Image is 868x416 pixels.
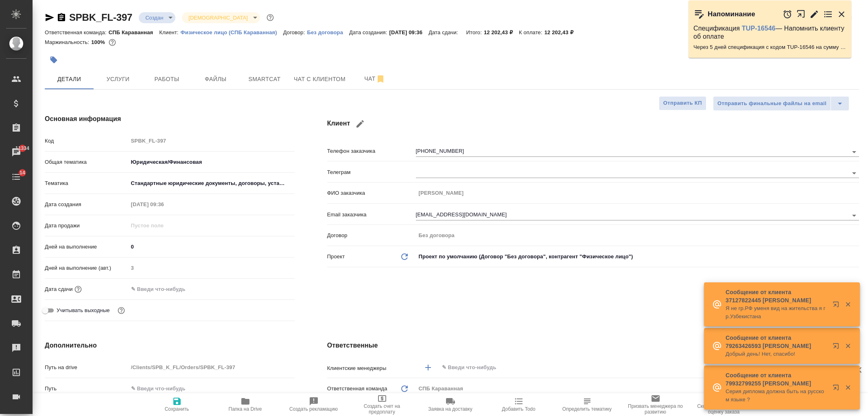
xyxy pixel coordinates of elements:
[485,393,553,416] button: Добавить Todo
[128,361,295,373] input: Пустое поле
[45,385,128,393] p: Путь
[416,229,859,241] input: Пустое поле
[823,9,833,19] button: Перейти в todo
[45,243,128,251] p: Дней на выполнение
[128,176,295,190] div: Стандартные юридические документы, договоры, уставы
[11,144,34,152] span: 11334
[848,167,860,179] button: Open
[726,387,827,404] p: Серия диплома должна быть на русском языке ?
[327,385,387,393] p: Ответственная команда
[294,74,345,84] span: Чат с клиентом
[553,393,621,416] button: Определить тематику
[327,253,345,261] p: Проект
[45,222,128,230] p: Дата продажи
[466,29,484,35] p: Итого:
[2,167,31,187] a: 14
[562,406,612,412] span: Определить тематику
[502,406,535,412] span: Добавить Todo
[128,262,295,274] input: Пустое поле
[663,99,702,108] span: Отправить КП
[429,29,460,35] p: Дата сдачи:
[484,29,519,35] p: 12 202,43 ₽
[45,13,55,22] button: Скопировать ссылку для ЯМессенджера
[693,24,846,41] p: Спецификация — Напомнить клиенту об оплате
[57,306,110,315] span: Учитывать выходные
[307,29,349,35] a: Без договора
[186,14,250,21] button: [DEMOGRAPHIC_DATA]
[128,383,295,394] input: ✎ Введи что-нибудь
[796,5,806,23] button: Открыть в новой вкладке
[327,211,416,219] p: Email заказчика
[726,371,827,387] p: Сообщение от клиента 79932799255 [PERSON_NAME]
[837,9,846,19] button: Закрыть
[327,341,859,350] h4: Ответственные
[626,403,685,415] span: Призвать менеджера по развитию
[289,406,338,412] span: Создать рекламацию
[45,158,128,166] p: Общая тематика
[848,210,860,221] button: Open
[348,393,416,416] button: Создать счет на предоплату
[416,393,485,416] button: Заявка на доставку
[128,283,199,295] input: ✎ Введи что-нибудь
[57,13,66,22] button: Скопировать ссылку
[98,74,138,84] span: Услуги
[91,39,107,45] p: 100%
[327,189,416,197] p: ФИО заказчика
[45,51,63,69] button: Добавить тэг
[128,241,295,253] input: ✎ Введи что-нибудь
[45,29,109,35] p: Ответственная команда:
[181,29,283,35] a: Физическое лицо (СПБ Караванная)
[376,74,385,84] svg: Отписаться
[848,146,860,158] button: Open
[726,288,827,304] p: Сообщение от клиента 37127822445 [PERSON_NAME]
[519,29,544,35] p: К оплате:
[327,168,416,176] p: Телеграм
[659,96,706,110] button: Отправить КП
[147,74,186,84] span: Работы
[693,43,846,51] p: Через 5 дней спецификация с кодом TUP-16546 на сумму 100926.66 RUB будет просрочена
[726,350,827,358] p: Добрый день! Нет, спасибо!
[783,9,792,19] button: Отложить
[840,301,856,308] button: Закрыть
[128,135,295,147] input: Пустое поле
[708,10,755,18] p: Напоминание
[327,147,416,155] p: Телефон заказчика
[116,305,127,316] button: Выбери, если сб и вс нужно считать рабочими днями для выполнения заказа.
[45,341,295,350] h4: Дополнительно
[327,364,416,372] p: Клиентские менеджеры
[717,99,826,108] span: Отправить финальные файлы на email
[109,29,160,35] p: СПБ Караванная
[416,250,859,264] div: Проект по умолчанию (Договор "Без договора", контрагент "Физическое лицо")
[73,284,83,295] button: Если добавить услуги и заполнить их объемом, то дата рассчитается автоматически
[828,296,847,316] button: Открыть в новой вкладке
[128,155,295,169] div: Юридическая/Финансовая
[196,74,235,84] span: Файлы
[143,14,166,21] button: Создан
[809,9,819,19] button: Редактировать
[165,406,189,412] span: Сохранить
[828,379,847,399] button: Открыть в новой вкладке
[50,74,89,84] span: Детали
[327,114,859,134] h4: Клиент
[418,358,438,377] button: Добавить менеджера
[229,406,262,412] span: Папка на Drive
[355,74,394,84] span: Чат
[428,406,472,412] span: Заявка на доставку
[245,74,284,84] span: Smartcat
[280,393,348,416] button: Создать рекламацию
[828,338,847,357] button: Открыть в новой вкладке
[416,187,859,199] input: Пустое поле
[45,179,128,187] p: Тематика
[45,200,128,209] p: Дата создания
[441,363,829,372] input: ✎ Введи что-нибудь
[2,142,31,163] a: 11334
[327,231,416,240] p: Договор
[726,334,827,350] p: Сообщение от клиента 79263426593 [PERSON_NAME]
[107,37,118,48] button: 0.00 RUB;
[45,137,128,145] p: Код
[840,384,856,391] button: Закрыть
[349,29,389,35] p: Дата создания:
[128,198,199,210] input: Пустое поле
